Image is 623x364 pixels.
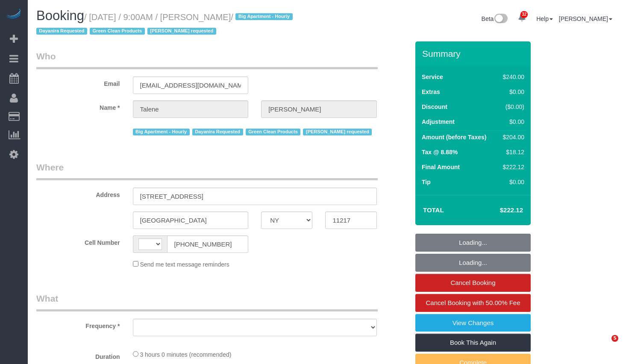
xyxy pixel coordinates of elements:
span: Dayanira Requested [192,129,243,135]
span: Dayanira Requested [36,28,87,35]
a: 32 [514,9,530,27]
small: / [DATE] / 9:00AM / [PERSON_NAME] [36,12,295,36]
span: Booking [36,8,84,23]
a: Beta [482,15,508,22]
img: New interface [494,14,508,25]
div: $0.00 [500,178,524,186]
div: $240.00 [500,73,524,81]
label: Amount (before Taxes) [422,133,486,141]
legend: Where [36,161,378,180]
div: $222.12 [500,163,524,171]
label: Service [422,73,443,81]
span: Cancel Booking with 50.00% Fee [426,299,520,306]
img: Automaid Logo [5,9,22,21]
a: [PERSON_NAME] [559,15,612,22]
input: First Name [133,100,249,118]
label: Email [30,76,126,88]
div: ($0.00) [500,103,524,111]
span: 32 [520,11,528,18]
label: Cell Number [30,235,126,247]
label: Name * [30,100,126,112]
a: View Changes [415,314,531,332]
div: $0.00 [500,88,524,96]
span: 3 hours 0 minutes (recommended) [140,351,231,358]
label: Discount [422,103,447,111]
strong: Total [423,206,444,214]
h3: Summary [422,49,526,59]
h4: $222.12 [474,207,523,214]
label: Extras [422,88,440,96]
legend: Who [36,50,378,69]
div: $0.00 [500,117,524,126]
span: Green Clean Products [90,28,145,35]
label: Tax @ 8.88% [422,148,458,156]
legend: What [36,292,378,311]
input: City [133,211,249,229]
label: Final Amount [422,163,460,171]
a: Cancel Booking [415,274,531,292]
input: Last Name [261,100,377,118]
span: Big Apartment - Hourly [235,13,292,20]
span: 5 [611,335,618,342]
label: Adjustment [422,117,455,126]
div: $18.12 [500,148,524,156]
iframe: Intercom live chat [594,335,614,355]
a: Help [536,15,553,22]
input: Cell Number [167,235,249,253]
span: [PERSON_NAME] requested [303,129,372,135]
label: Address [30,188,126,199]
input: Email [133,76,249,94]
label: Duration [30,349,126,361]
label: Frequency * [30,319,126,330]
a: Cancel Booking with 50.00% Fee [415,294,531,312]
span: Green Clean Products [246,129,301,135]
input: Zip Code [325,211,376,229]
span: Send me text message reminders [140,261,229,268]
a: Book This Again [415,334,531,352]
span: [PERSON_NAME] requested [147,28,216,35]
div: $204.00 [500,133,524,141]
label: Tip [422,178,431,186]
span: Big Apartment - Hourly [133,129,190,135]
